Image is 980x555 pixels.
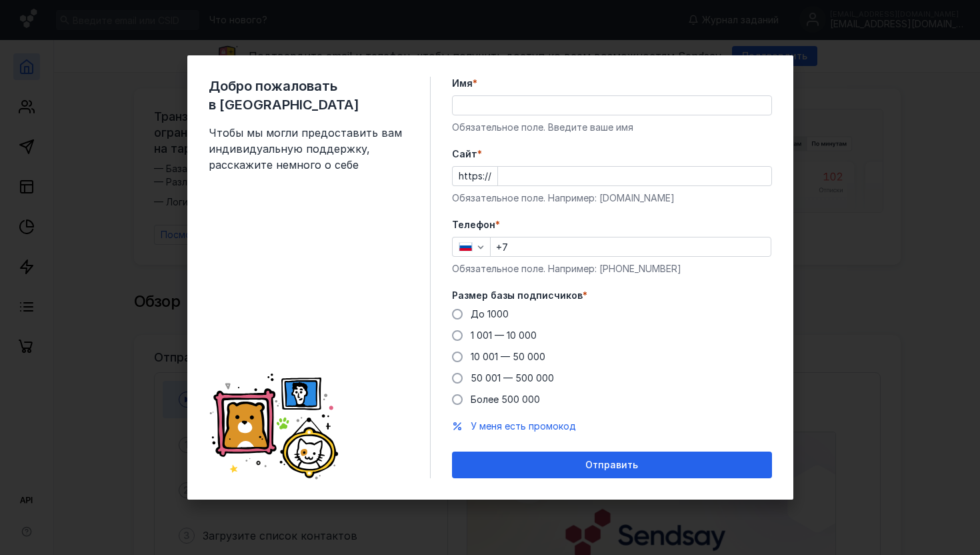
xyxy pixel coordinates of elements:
[452,262,772,275] div: Обязательное поле. Например: [PHONE_NUMBER]
[209,125,409,173] span: Чтобы мы могли предоставить вам индивидуальную поддержку, расскажите немного о себе
[471,420,576,433] button: У меня есть промокод
[452,121,772,134] div: Обязательное поле. Введите ваше имя
[452,77,473,90] span: Имя
[585,460,638,471] span: Отправить
[452,289,583,302] span: Размер базы подписчиков
[471,372,554,384] span: 50 001 — 500 000
[452,191,772,205] div: Обязательное поле. Например: [DOMAIN_NAME]
[471,308,509,320] span: До 1000
[452,147,477,161] span: Cайт
[471,330,537,341] span: 1 001 — 10 000
[209,77,409,114] span: Добро пожаловать в [GEOGRAPHIC_DATA]
[471,394,540,405] span: Более 500 000
[452,218,495,231] span: Телефон
[471,351,545,362] span: 10 001 — 50 000
[471,420,576,432] span: У меня есть промокод
[452,452,772,478] button: Отправить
